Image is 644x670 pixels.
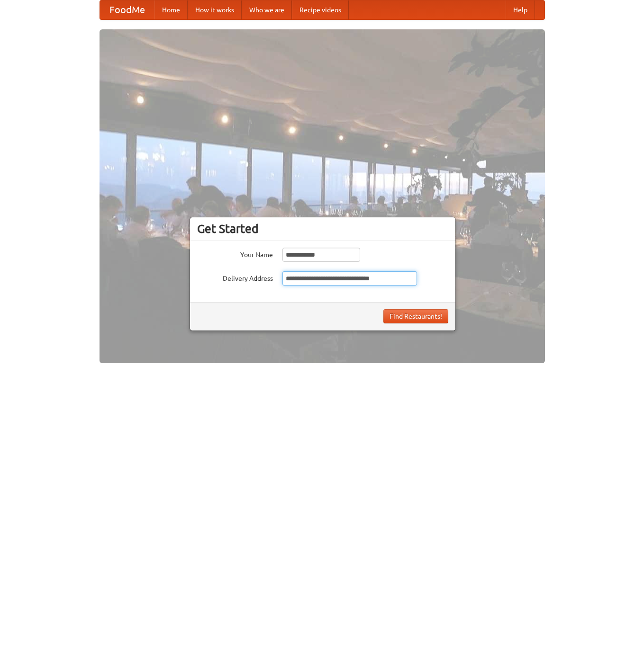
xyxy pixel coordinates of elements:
button: Find Restaurants! [383,309,448,323]
a: Help [506,0,535,19]
a: How it works [188,0,242,19]
label: Delivery Address [197,271,273,283]
label: Your Name [197,248,273,259]
h3: Get Started [197,222,448,236]
a: FoodMe [100,0,154,19]
a: Who we are [242,0,292,19]
a: Recipe videos [292,0,349,19]
a: Home [154,0,188,19]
